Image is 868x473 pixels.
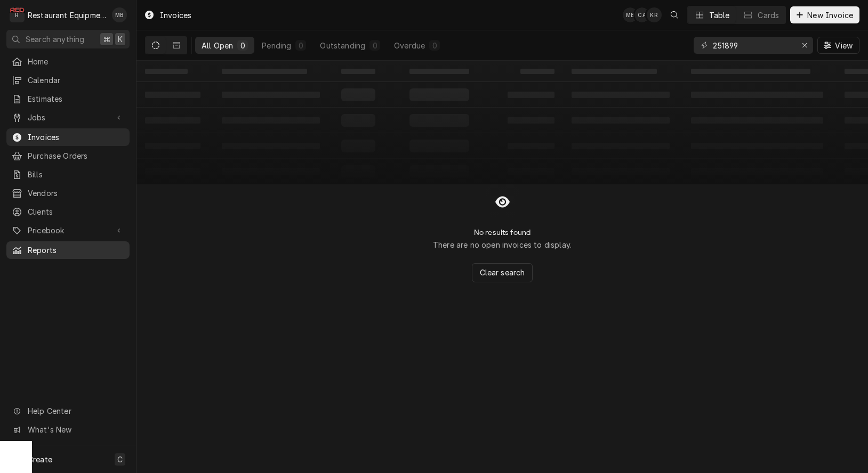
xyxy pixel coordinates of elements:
a: Go to Help Center [6,402,130,420]
div: Restaurant Equipment Diagnostics [28,10,106,21]
div: Cards [758,10,779,21]
span: C [117,454,123,465]
span: Reports [28,244,124,256]
div: R [10,7,25,22]
a: Reports [6,241,130,259]
a: Clients [6,203,130,221]
button: View [817,37,859,54]
span: Purchase Orders [28,150,124,161]
span: ‌ [572,69,657,74]
span: Estimates [28,93,124,104]
span: ‌ [341,69,375,74]
span: Clear search [478,267,527,278]
div: Restaurant Equipment Diagnostics's Avatar [10,7,25,22]
span: Search anything [26,34,84,45]
span: Invoices [28,132,124,143]
p: There are no open invoices to display. [433,239,572,250]
div: 0 [239,40,246,51]
span: Bills [28,169,124,180]
span: Jobs [28,112,108,123]
button: Erase input [796,37,813,54]
span: Help Center [28,405,123,417]
table: All Open Invoices List Loading [136,61,868,184]
span: What's New [28,424,123,435]
div: Kelli Robinette's Avatar [647,7,662,22]
a: Estimates [6,90,130,108]
a: Bills [6,166,130,183]
div: MB [623,7,638,22]
div: Table [709,10,730,21]
button: Clear search [472,263,533,282]
a: Calendar [6,71,130,89]
input: Keyword search [713,37,793,54]
span: Calendar [28,75,124,86]
a: Invoices [6,128,130,146]
div: 0 [431,40,438,51]
h2: No results found [474,228,531,237]
span: ‌ [520,69,554,74]
div: MB [112,7,127,22]
a: Vendors [6,184,130,202]
span: ‌ [409,69,469,74]
div: 0 [298,40,304,51]
div: KR [647,7,662,22]
button: New Invoice [790,6,859,23]
span: ‌ [145,69,188,74]
div: CA [634,7,649,22]
span: Vendors [28,187,124,199]
div: 0 [372,40,378,51]
span: New Invoice [805,10,855,21]
a: Purchase Orders [6,147,130,165]
span: Pricebook [28,225,108,236]
span: Home [28,56,124,67]
span: Clients [28,206,124,217]
span: ‌ [222,69,307,74]
div: Outstanding [320,40,365,51]
div: Pending [262,40,291,51]
div: Matthew Brunty's Avatar [112,7,127,22]
a: Go to What's New [6,421,130,438]
a: Go to Jobs [6,109,130,126]
span: K [118,34,123,45]
button: Open search [666,6,683,23]
button: Search anything⌘K [6,30,130,48]
div: All Open [202,40,233,51]
div: Chrissy Adams's Avatar [634,7,649,22]
span: View [833,40,855,51]
span: Create [28,455,52,464]
span: ‌ [691,69,810,74]
a: Home [6,53,130,70]
span: ⌘ [103,34,110,45]
div: Overdue [394,40,425,51]
div: Matthew Brunty's Avatar [623,7,638,22]
a: Go to Pricebook [6,222,130,239]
